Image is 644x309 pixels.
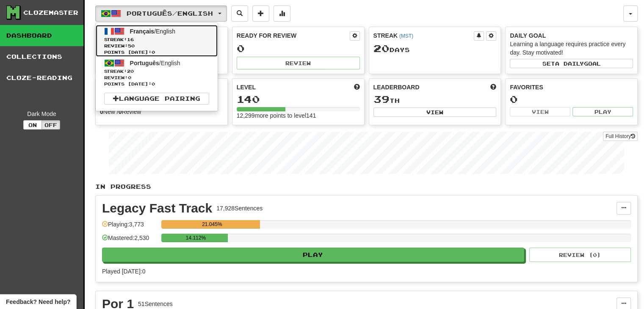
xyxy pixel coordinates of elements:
a: Language Pairing [104,93,209,105]
button: Review (0) [529,248,631,262]
a: (MST) [399,33,413,39]
div: 140 [237,94,360,105]
a: Português/EnglishStreak:20 Review:0Points [DATE]:0 [96,57,218,88]
span: / English [130,60,180,66]
span: / English [130,28,175,35]
div: th [373,94,497,105]
span: Score more points to level up [354,83,360,91]
button: More stats [274,6,290,22]
button: Off [41,120,60,130]
div: 12,299 more points to level 141 [237,111,360,120]
div: New / Review [100,108,223,116]
span: Played [DATE]: 0 [102,268,145,275]
span: Points [DATE]: 0 [104,81,209,87]
div: Clozemaster [23,8,78,17]
button: Play [572,107,633,116]
span: Level [237,83,256,91]
span: Leaderboard [373,83,420,91]
div: Streak [373,31,474,40]
div: Dark Mode [6,110,77,118]
div: Mastered: 2,530 [102,234,157,248]
span: Português [130,60,159,66]
div: Legacy Fast Track [102,202,212,215]
div: Ready for Review [237,31,350,40]
button: View [373,108,497,117]
button: Search sentences [231,6,248,22]
a: Français/EnglishStreak:16 Review:50Points [DATE]:0 [96,25,218,57]
span: Review: 0 [104,74,209,81]
span: Streak: [104,68,209,74]
span: Streak: [104,36,209,43]
span: a daily [555,61,584,66]
strong: 0 [100,108,103,115]
div: 17,928 Sentences [216,204,263,212]
div: 14.112% [164,234,227,242]
span: Open feedback widget [6,298,70,306]
a: Full History [603,132,638,141]
div: 51 Sentences [138,300,173,308]
div: Favorites [510,83,633,91]
div: Learning a language requires practice every day. Stay motivated! [510,40,633,57]
div: Daily Goal [510,31,633,40]
button: Add sentence to collection [252,6,269,22]
span: This week in points, UTC [490,83,496,91]
span: 20 [127,69,134,74]
div: Day s [373,43,497,54]
span: 16 [127,37,134,42]
div: 0 [237,43,360,54]
button: Review [237,57,360,69]
span: 39 [373,93,390,105]
button: Português/English [95,6,227,22]
span: Review: 50 [104,43,209,49]
span: Points [DATE]: 0 [104,49,209,55]
div: Playing: 3,773 [102,220,157,234]
div: 21.045% [164,220,260,229]
span: Português / English [127,10,213,17]
span: 20 [373,42,390,54]
button: View [510,107,570,116]
button: On [23,120,42,130]
span: Français [130,28,155,35]
div: 0 [510,94,633,105]
button: Seta dailygoal [510,59,633,68]
p: In Progress [95,182,638,191]
button: Play [102,248,524,262]
strong: 0 [119,108,122,115]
